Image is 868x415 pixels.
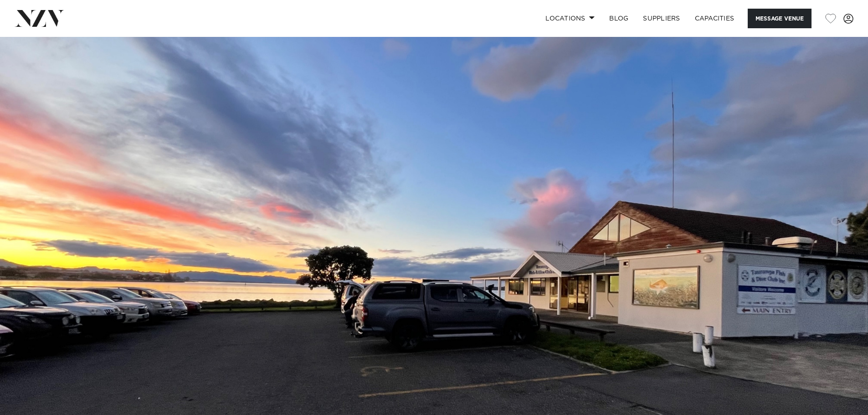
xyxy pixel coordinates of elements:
a: Capacities [688,9,742,28]
img: nzv-logo.png [15,10,64,26]
a: Locations [538,9,602,28]
a: SUPPLIERS [636,9,687,28]
a: BLOG [602,9,636,28]
button: Message Venue [748,9,812,28]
